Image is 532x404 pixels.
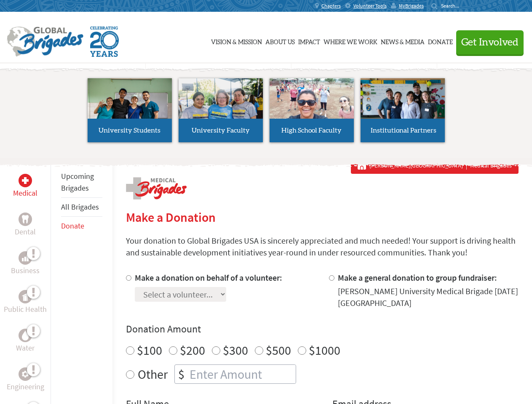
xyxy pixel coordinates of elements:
[175,365,188,383] div: $
[126,210,519,225] h2: Make a Donation
[61,167,102,198] li: Upcoming Brigades
[19,290,32,303] div: Public Health
[22,330,29,340] img: Water
[371,127,436,134] span: Institutional Partners
[266,342,291,358] label: $500
[22,177,29,184] img: Medical
[4,290,47,315] a: Public HealthPublic Health
[61,171,94,193] a: Upcoming Brigades
[188,365,296,383] input: Enter Amount
[7,367,44,393] a: EngineeringEngineering
[22,292,29,301] img: Public Health
[179,78,263,142] a: University Faculty
[321,3,341,9] span: Chapters
[179,78,263,135] img: menu_brigades_submenu_2.jpg
[192,127,250,134] span: University Faculty
[16,342,35,354] p: Water
[19,174,32,187] div: Medical
[270,78,354,119] img: menu_brigades_submenu_3.jpg
[461,37,519,48] span: Get Involved
[13,174,37,199] a: MedicalMedical
[223,342,248,358] label: $300
[265,20,295,62] a: About Us
[7,27,83,57] img: Global Brigades Logo
[126,177,187,199] img: logo-medical.png
[88,78,172,134] img: menu_brigades_submenu_1.jpg
[15,226,36,238] p: Dental
[180,342,205,358] label: $200
[88,78,172,142] a: University Students
[338,272,497,283] label: Make a general donation to group fundraiser:
[137,342,162,358] label: $100
[11,265,40,276] p: Business
[61,202,99,212] a: All Brigades
[15,213,36,238] a: DentalDental
[323,20,377,62] a: Where We Work
[7,381,44,393] p: Engineering
[61,198,102,217] li: All Brigades
[19,367,32,381] div: Engineering
[61,217,102,235] li: Donate
[428,20,453,62] a: Donate
[19,251,32,265] div: Business
[22,215,29,223] img: Dental
[22,255,29,261] img: Business
[309,342,340,358] label: $1000
[338,285,519,309] div: [PERSON_NAME] University Medical Brigade [DATE] [GEOGRAPHIC_DATA]
[135,272,282,283] label: Make a donation on behalf of a volunteer:
[13,187,37,199] p: Medical
[298,20,320,62] a: Impact
[441,3,465,9] input: Search...
[270,78,354,142] a: High School Faculty
[90,27,119,57] img: Global Brigades Celebrating 20 Years
[11,251,40,276] a: BusinessBusiness
[353,3,387,9] span: Volunteer Tools
[16,329,35,354] a: WaterWater
[19,329,32,342] div: Water
[399,3,424,9] span: MyBrigades
[126,235,519,258] p: Your donation to Global Brigades USA is sincerely appreciated and much needed! Your support is dr...
[22,371,29,377] img: Engineering
[456,30,524,54] button: Get Involved
[361,78,445,142] a: Institutional Partners
[126,322,519,336] h4: Donation Amount
[4,303,47,315] p: Public Health
[211,20,262,62] a: Vision & Mission
[281,127,342,134] span: High School Faculty
[361,78,445,134] img: menu_brigades_submenu_4.jpg
[381,20,425,62] a: News & Media
[99,127,160,134] span: University Students
[138,364,168,384] label: Other
[19,213,32,226] div: Dental
[61,221,84,231] a: Donate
